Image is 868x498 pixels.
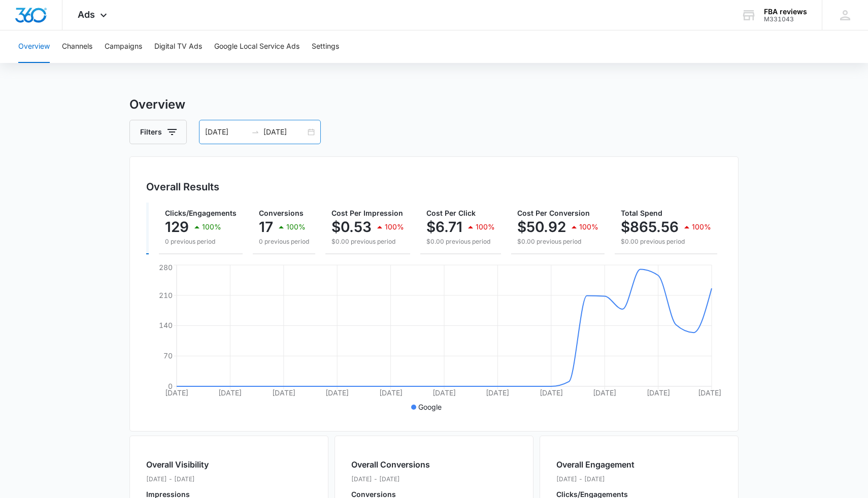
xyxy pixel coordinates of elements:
p: Google [418,402,442,412]
button: Campaigns [105,30,142,63]
h2: Overall Visibility [146,458,221,471]
tspan: 210 [159,291,173,300]
p: $0.00 previous period [517,237,598,246]
tspan: [DATE] [272,388,295,397]
input: Start date [205,126,247,138]
button: Channels [62,30,92,63]
p: $50.92 [517,219,566,235]
span: Clicks/Engagements [165,209,237,217]
tspan: [DATE] [218,388,242,397]
p: 0 previous period [259,237,309,246]
tspan: 0 [168,382,173,390]
tspan: [DATE] [486,388,509,397]
input: End date [263,126,306,138]
p: $0.00 previous period [621,237,711,246]
p: 100% [692,223,711,230]
h2: Overall Conversions [351,458,430,471]
span: Cost Per Impression [331,209,403,217]
p: $0.00 previous period [426,237,495,246]
tspan: [DATE] [432,388,456,397]
button: Overview [18,30,50,63]
button: Settings [312,30,339,63]
p: Conversions [351,491,430,498]
p: Impressions [146,491,221,498]
span: Cost Per Conversion [517,209,590,217]
tspan: [DATE] [698,388,721,397]
button: Filters [129,120,187,144]
p: [DATE] - [DATE] [351,475,430,484]
tspan: 140 [159,321,173,329]
p: 0 previous period [165,237,237,246]
p: $0.00 previous period [331,237,404,246]
span: Total Spend [621,209,662,217]
span: to [251,128,259,136]
tspan: [DATE] [325,388,349,397]
p: 100% [385,223,404,230]
p: 129 [165,219,189,235]
div: account name [764,8,807,16]
p: 100% [476,223,495,230]
p: $865.56 [621,219,679,235]
h2: Overall Engagement [556,458,635,471]
p: [DATE] - [DATE] [146,475,221,484]
p: $0.53 [331,219,372,235]
h3: Overall Results [146,179,219,194]
span: Conversions [259,209,304,217]
p: 100% [579,223,598,230]
tspan: [DATE] [379,388,403,397]
p: 100% [286,223,306,230]
span: Cost Per Click [426,209,476,217]
button: Google Local Service Ads [214,30,299,63]
p: 100% [202,223,221,230]
h3: Overview [129,95,739,114]
tspan: [DATE] [647,388,670,397]
tspan: [DATE] [593,388,616,397]
tspan: [DATE] [540,388,563,397]
tspan: [DATE] [165,388,188,397]
p: $6.71 [426,219,462,235]
p: 17 [259,219,273,235]
tspan: 280 [159,263,173,272]
tspan: 70 [163,351,173,360]
button: Digital TV Ads [154,30,202,63]
p: Clicks/Engagements [556,491,635,498]
span: Ads [78,9,95,20]
p: [DATE] - [DATE] [556,475,635,484]
span: swap-right [251,128,259,136]
div: account id [764,16,807,23]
